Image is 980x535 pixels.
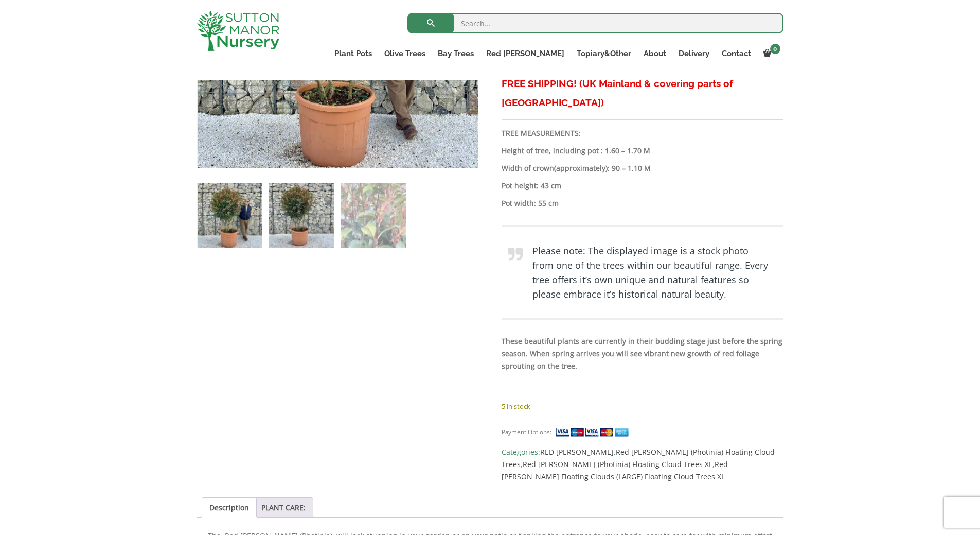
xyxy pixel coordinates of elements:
img: payment supported [555,427,632,438]
a: RED [PERSON_NAME] [540,447,614,457]
b: Height of tree, including pot : 1.60 – 1.70 M [502,146,650,156]
strong: Pot width: 55 cm [502,198,559,208]
strong: Width of crown : 90 – 1.10 M [502,163,651,173]
span: 0 [770,44,780,54]
img: Photinia Red Robin Floating Cloud Tree 1.60 - 1.70 M (LARGE) - Image 2 [269,183,333,248]
img: logo [197,10,279,51]
img: Photinia Red Robin Floating Cloud Tree 1.60 - 1.70 M (LARGE) [198,183,262,248]
strong: Pot height: 43 cm [502,181,561,191]
strong: These beautiful plants are currently in their budding stage just before the spring season. When s... [502,336,782,371]
input: Search... [407,13,783,33]
a: Topiary&Other [571,46,637,61]
p: 5 in stock [502,400,783,412]
a: Olive Trees [378,46,432,61]
a: PLANT CARE: [261,498,306,517]
strong: Please note: The displayed image is a stock photo from one of the trees within our beautiful rang... [532,245,768,300]
a: About [637,46,672,61]
a: Bay Trees [432,46,480,61]
small: Payment Options: [502,428,551,436]
a: Description [209,498,249,517]
a: Red [PERSON_NAME] (Photinia) Floating Cloud Trees [502,447,775,469]
img: Photinia Red Robin Floating Cloud Tree 1.60 - 1.70 M (LARGE) - Image 3 [341,183,405,248]
a: Red [PERSON_NAME] [480,46,571,61]
b: (approximately) [554,163,608,173]
span: Categories: , , , [502,446,783,483]
strong: TREE MEASUREMENTS: [502,128,581,138]
a: Red [PERSON_NAME] (Photinia) Floating Cloud Trees XL [523,459,712,469]
a: Contact [716,46,757,61]
a: Delivery [672,46,716,61]
a: Plant Pots [328,46,378,61]
h3: FREE SHIPPING! (UK Mainland & covering parts of [GEOGRAPHIC_DATA]) [502,74,783,112]
a: 0 [757,46,783,61]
